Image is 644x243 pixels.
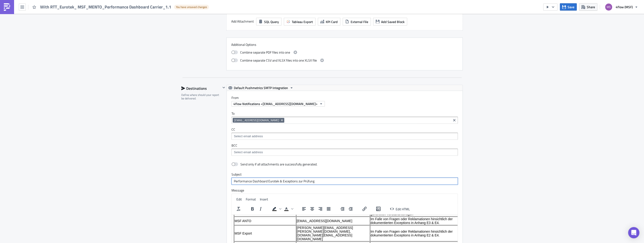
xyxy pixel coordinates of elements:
button: Share [579,3,597,11]
td: 4flow Execution Manager [2,27,64,49]
label: Additional Options [231,43,458,47]
button: Align left [300,206,308,212]
span: Save [568,4,574,9]
span: 4flow (MSF) [616,4,633,9]
button: Align center [308,206,316,212]
img: Avatar [605,3,613,11]
span: External File [351,19,368,24]
div: Define where should your report be delivered. [181,93,221,100]
span: KPI Card [326,19,338,24]
button: Remove Tag [280,118,284,123]
td: [PERSON_NAME][EMAIL_ADDRESS][PERSON_NAME][DOMAIN_NAME], [DOMAIN_NAME][EMAIL_ADDRESS][DOMAIN_NAME] [64,11,138,27]
label: Add Attachment [231,18,254,25]
div: Text color [282,206,294,212]
div: Open Intercom Messenger [628,227,639,238]
p: [EMAIL_ADDRESS][DOMAIN_NAME] [65,31,138,34]
td: MSF Export [2,11,64,27]
button: Bold [248,206,256,212]
button: Italic [257,206,265,212]
button: Insert/edit link [360,206,368,212]
span: Edit [236,197,242,202]
label: CC [231,127,458,132]
label: BCC [231,143,458,148]
button: KPI Card [318,18,340,26]
button: SQL Query [256,18,281,26]
div: Background color [270,206,282,212]
span: Format [246,197,256,202]
span: You have unsaved changes [176,5,207,9]
button: Tableau Export [284,18,315,26]
span: Edit HTML [396,206,410,211]
button: Save [560,3,577,11]
td: Im Falle von Fragen oder Reklamationen hinsichtlich der dokumentierten Exceptions in Anhang E3 & E4. [138,2,242,10]
span: Tableau Export [292,19,313,24]
img: PushMetrics [3,3,11,11]
button: Decrease indent [338,206,346,212]
span: With RTT_Eurotek_ MSF_MENTO_Performance Dashboard Carrier_1.1 [40,4,172,10]
button: Justify [325,206,333,212]
td: Im Falle von Fragen hinsichtlich der dokumentierten Exceptions in [GEOGRAPHIC_DATA] E1 & E4 und w... [138,27,242,49]
button: Align right [316,206,324,212]
span: [EMAIL_ADDRESS][DOMAIN_NAME] [234,118,279,122]
button: Edit HTML [388,206,412,212]
span: 4flow Notifications <[EMAIL_ADDRESS][DOMAIN_NAME]> [233,101,318,106]
div: Destinations [181,85,221,92]
span: Add Saved Block [381,19,405,24]
button: Hide content [221,85,227,90]
div: Send only if all attachments are successfully generated. [240,162,317,166]
button: Clear formatting [235,206,242,212]
span: Combine separate PDF files into one [240,50,290,55]
input: Select em ail add ress [233,134,456,139]
label: To [231,111,458,116]
input: Select em ail add ress [233,150,456,155]
td: Im Falle von Fragen oder Reklamationen hinsichtlich der dokumentierten Exceptions in Anhang E2 & E4. [138,11,242,27]
label: Subject [231,172,458,176]
button: Clear selected items [451,118,457,123]
span: Share [587,4,595,9]
button: 4flow (MSF) [602,2,640,12]
span: Combine separate CSV and XLSX files into one XLSX file [240,58,317,63]
button: Add Saved Block [373,18,407,26]
label: From [231,96,462,100]
span: Default Pushmetrics SMTP Integration [234,85,288,91]
p: [PERSON_NAME][EMAIL_ADDRESS][DOMAIN_NAME] [65,38,138,45]
span: Insert [260,197,268,202]
span: SQL Query [264,19,279,24]
button: Default Pushmetrics SMTP Integration [227,85,295,91]
button: Insert/edit image [374,206,382,212]
button: 4flow Notifications <[EMAIL_ADDRESS][DOMAIN_NAME]> [231,101,325,107]
button: External File [343,18,371,26]
button: Increase indent [347,206,355,212]
label: Message [231,188,458,192]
